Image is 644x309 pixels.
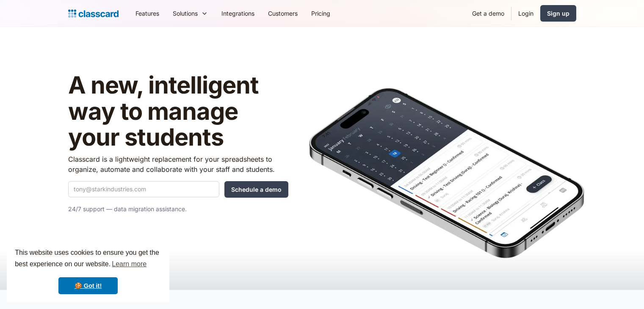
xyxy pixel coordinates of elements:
div: Solutions [166,4,215,23]
a: Login [511,4,540,23]
span: This website uses cookies to ensure you get the best experience on our website. [15,248,161,270]
div: Solutions [173,9,198,18]
a: Customers [261,4,304,23]
a: Get a demo [465,4,511,23]
div: Sign up [547,9,569,18]
input: Schedule a demo [224,181,288,198]
input: tony@starkindustries.com [68,181,219,197]
form: Quick Demo Form [68,181,288,198]
a: Logo [68,8,119,19]
h1: A new, intelligent way to manage your students [68,72,288,151]
a: Pricing [304,4,337,23]
a: learn more about cookies [111,258,148,270]
a: dismiss cookie message [58,277,118,294]
p: Classcard is a lightweight replacement for your spreadsheets to organize, automate and collaborat... [68,154,288,174]
a: Sign up [540,5,576,22]
a: Integrations [215,4,261,23]
div: cookieconsent [7,240,169,302]
a: Features [129,4,166,23]
p: 24/7 support — data migration assistance. [68,204,288,214]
